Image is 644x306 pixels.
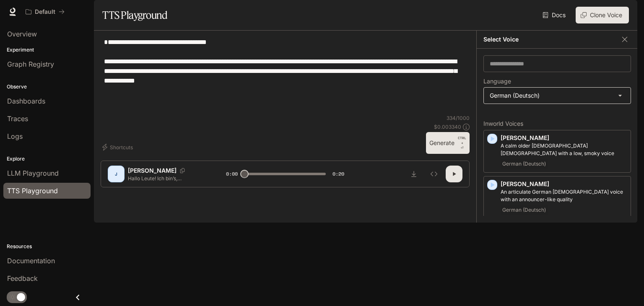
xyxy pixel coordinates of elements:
button: Inspect [426,166,442,182]
p: ⏎ [458,135,466,150]
p: Language [483,78,511,84]
button: GenerateCTRL +⏎ [426,132,470,154]
p: [PERSON_NAME] [128,166,177,175]
span: 0:20 [332,170,344,178]
button: Copy Voice ID [177,168,188,173]
p: [PERSON_NAME] [501,180,627,188]
button: Shortcuts [101,140,136,154]
div: J [109,167,123,181]
span: German (Deutsch) [501,159,548,169]
p: An articulate German male voice with an announcer-like quality [501,188,627,203]
button: All workspaces [22,3,68,20]
p: [PERSON_NAME] [501,134,627,142]
h1: TTS Playground [102,7,167,23]
p: CTRL + [458,135,466,145]
p: A calm older German female with a low, smoky voice [501,142,627,157]
a: Docs [541,7,569,23]
p: Hallo Leute! Ich bin’s, [PERSON_NAME]! Heute wollte ich euch mal zeigen, wie ihr einen meiner Lie... [128,175,206,182]
div: German (Deutsch) [484,88,631,104]
span: 0:00 [226,170,238,178]
p: Default [35,8,55,16]
p: Inworld Voices [483,121,631,127]
span: German (Deutsch) [501,205,548,215]
button: Download audio [405,166,422,182]
button: Clone Voice [576,7,629,23]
